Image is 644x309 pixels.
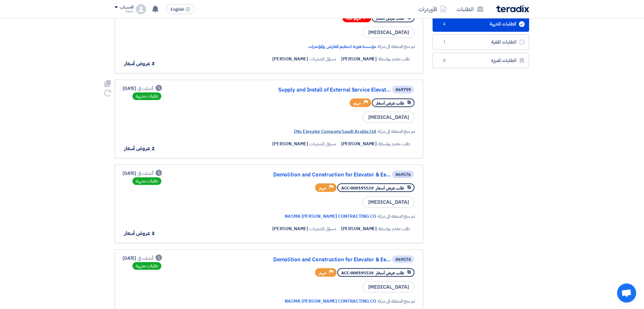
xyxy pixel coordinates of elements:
[136,4,146,14] img: profile_test.png
[378,225,410,232] span: طلب مقدم بواسطة
[171,7,184,12] span: English
[433,34,529,50] a: الطلبات الملغية1
[319,185,326,191] span: مهم
[363,196,415,208] span: [MEDICAL_DATA]
[166,4,194,14] button: English
[441,58,448,64] span: 0
[377,298,415,305] span: تم منح الصفقة الى شركة
[395,257,411,262] div: #69574
[264,172,391,178] a: Demolition and Construction for Elevator & Es...
[363,281,415,293] span: [MEDICAL_DATA]
[376,100,404,106] span: طلب عرض أسعار
[123,85,162,92] div: [DATE]
[341,141,377,147] span: [PERSON_NAME]
[124,145,155,152] span: 2 عروض أسعار
[617,284,636,303] div: Open chat
[115,10,133,13] div: Rami
[294,128,376,135] a: Otis Elevator Company Saudi Arabia Ltd
[433,53,529,68] a: الطلبات المميزة0
[376,185,404,191] span: طلب عرض أسعار
[264,87,391,93] a: Supply and Install of External Service Elevat...
[354,100,361,106] span: مهم
[138,85,153,92] span: أنشئت في
[363,112,415,123] span: [MEDICAL_DATA]
[376,270,404,276] span: طلب عرض أسعار
[378,56,410,62] span: طلب مقدم بواسطة
[138,255,153,262] span: أنشئت في
[452,2,489,17] a: الطلبات
[272,141,308,147] span: [PERSON_NAME]
[413,2,452,17] a: الأوردرات
[138,170,153,177] span: أنشئت في
[124,60,155,67] span: 3 عروض أسعار
[132,93,161,100] div: طلبات منتهية
[395,88,411,92] div: #69799
[132,262,161,270] div: طلبات منتهية
[272,225,308,232] span: [PERSON_NAME]
[120,5,133,10] div: الحساب
[285,298,376,305] a: NASMA [PERSON_NAME] CONTRACTING CO
[363,27,415,38] span: [MEDICAL_DATA]
[377,43,415,50] span: تم منح الصفقة الى شركة
[132,177,161,185] div: طلبات منتهية
[377,128,415,135] span: تم منح الصفقة الى شركة
[123,255,162,262] div: [DATE]
[123,170,162,177] div: [DATE]
[441,21,448,27] span: 4
[309,56,336,62] span: مسؤل المشتريات
[377,213,415,220] span: تم منح الصفقة الى شركة
[309,141,336,147] span: مسؤل المشتريات
[285,213,376,220] a: NASMA [PERSON_NAME] CONTRACTING CO
[378,141,410,147] span: طلب مقدم بواسطة
[309,225,336,232] span: مسؤل المشتريات
[341,225,377,232] span: [PERSON_NAME]
[272,56,308,62] span: [PERSON_NAME]
[319,270,326,276] span: مهم
[395,173,411,177] div: #69576
[433,16,529,32] a: الطلبات المنتهية4
[441,39,448,45] span: 1
[264,257,391,263] a: Demolition and Construction for Elevator & Es...
[341,185,374,191] span: #ACC-00019552
[341,56,377,62] span: [PERSON_NAME]
[308,43,376,50] a: مؤسسة هوية لتنظيم المعارض والمؤتمرات
[341,270,374,276] span: #ACC-00019553
[496,5,529,12] img: Teradix logo
[124,230,155,237] span: 3 عروض أسعار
